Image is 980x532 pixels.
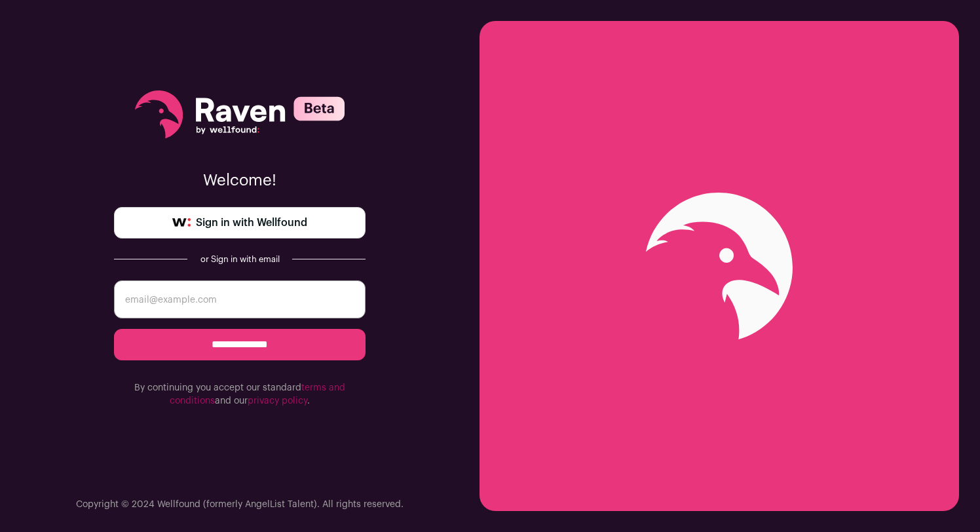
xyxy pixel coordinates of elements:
[114,381,366,408] p: By continuing you accept our standard and our .
[114,207,366,238] a: Sign in with Wellfound
[114,170,366,191] p: Welcome!
[172,218,191,227] img: wellfound-symbol-flush-black-fb3c872781a75f747ccb3a119075da62bfe97bd399995f84a933054e44a575c4.png
[198,254,282,265] div: or Sign in with email
[196,215,307,231] span: Sign in with Wellfound
[76,498,404,511] p: Copyright © 2024 Wellfound (formerly AngelList Talent). All rights reserved.
[170,383,345,406] a: terms and conditions
[248,396,307,406] a: privacy policy
[114,280,366,318] input: email@example.com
